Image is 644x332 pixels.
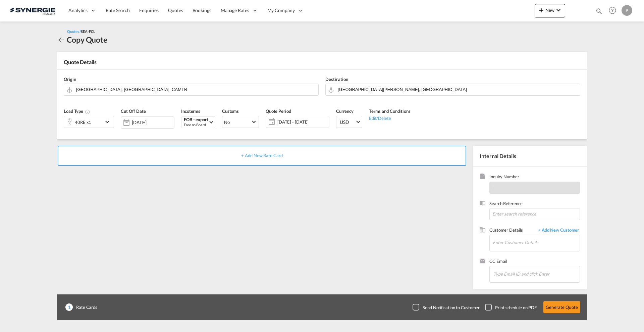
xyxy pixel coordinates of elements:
span: - [492,185,494,190]
span: Customer Details [489,227,535,235]
div: FOB - export [184,117,208,122]
span: Origin [64,77,76,82]
md-input-container: San Juan, PRSJU [325,84,580,96]
md-select: Select Incoterms: FOB - export Free on Board [181,116,215,128]
span: Customs [222,108,239,114]
div: icon-arrow-left [57,34,67,45]
span: Inquiry Number [489,174,580,181]
span: Analytics [68,7,88,14]
span: Quote Period [266,108,291,114]
button: icon-plus 400-fgNewicon-chevron-down [535,4,565,17]
button: Generate Quote [543,301,580,313]
md-icon: icon-information-outline [85,109,90,114]
span: Cut Off Date [121,108,146,114]
span: Load Type [64,108,90,114]
div: P [622,5,632,16]
div: Copy Quote [67,34,107,45]
div: Edit/Delete [369,114,411,121]
span: SEA-FCL [81,29,95,34]
span: Search Reference [489,200,580,208]
md-checkbox: Checkbox No Ink [485,304,537,311]
input: Select [132,120,174,125]
md-icon: icon-chevron-down [554,6,562,14]
div: icon-magnify [595,7,603,17]
div: Quote Details [57,58,587,69]
div: Print schedule on PDF [495,304,537,311]
div: Internal Details [473,146,587,167]
div: No [224,120,230,125]
span: CC Email [489,258,580,266]
span: USD [340,119,355,126]
span: Incoterms [181,108,200,114]
span: 1 [65,303,73,311]
div: 40RE x1icon-chevron-down [64,116,114,128]
span: [DATE] - [DATE] [276,117,329,127]
md-select: Select Customs: No [222,116,259,128]
input: Search by Door/Port [338,84,577,95]
md-checkbox: Checkbox No Ink [413,304,480,311]
span: New [537,7,562,13]
md-input-container: Port of Montreal, Montreal, CAMTR [64,84,319,96]
span: My Company [267,7,295,14]
span: Rate Search [106,7,130,13]
img: 1f56c880d42311ef80fc7dca854c8e59.png [10,3,55,18]
span: Bookings [193,7,211,13]
md-icon: icon-arrow-left [57,36,65,44]
div: + Add New Rate Card [58,146,466,166]
div: Help [607,5,622,17]
span: Destination [325,77,348,82]
md-chips-wrap: Chips container. Enter the text area, then type text, and press enter to add a chip. [492,266,580,281]
span: Quotes / [67,29,81,34]
div: Free on Board [184,122,208,127]
span: + Add New Rate Card [241,153,282,158]
input: Search by Door/Port [76,84,315,95]
span: Currency [336,108,354,114]
input: Enter Customer Details [493,235,580,250]
input: Enter search reference [489,208,580,220]
md-icon: icon-calendar [266,118,274,126]
div: 40RE x1 [75,117,91,127]
md-icon: icon-chevron-down [103,118,113,126]
span: Terms and Conditions [369,108,411,114]
span: [DATE] - [DATE] [277,119,327,125]
input: Chips input. [493,267,560,281]
span: + Add New Customer [535,227,580,235]
span: Rate Cards [73,304,97,310]
span: Help [607,5,618,16]
span: Enquiries [139,7,159,13]
span: Manage Rates [221,7,249,14]
md-icon: icon-plus 400-fg [537,6,545,14]
span: Quotes [168,7,183,13]
md-icon: icon-magnify [595,7,603,15]
div: Send Notification to Customer [423,304,480,311]
md-select: Select Currency: $ USDUnited States Dollar [336,116,362,128]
